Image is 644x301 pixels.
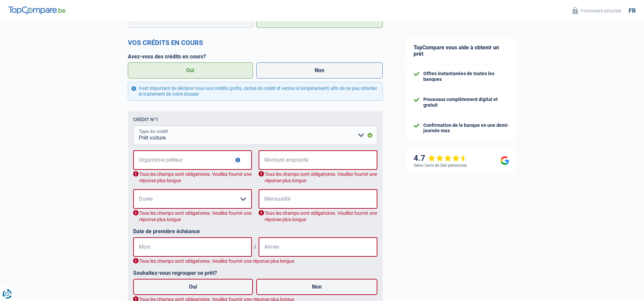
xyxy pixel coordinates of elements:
[133,171,252,184] div: Tous les champs sont obligatoires. Veuillez fournir une réponse plus longue
[252,244,259,250] span: /
[259,210,377,223] div: Tous les champs sont obligatoires. Veuillez fournir une réponse plus longue
[133,228,377,235] label: Date de première échéance
[259,189,267,209] span: €
[259,237,377,257] input: AAAA
[407,38,516,64] div: TopCompare vous aide à obtenir un prêt
[8,6,65,14] img: TopCompare Logo
[259,171,377,184] div: Tous les champs sont obligatoires. Veuillez fournir une réponse plus longue
[629,7,636,14] div: fr
[423,122,509,134] div: Confirmation de la banque en une demi-journée max
[133,237,252,257] input: MM
[128,62,253,79] label: Oui
[414,163,467,168] div: Selon l’avis de 266 personnes
[128,53,383,60] label: Avez-vous des crédits en cours?
[569,5,625,16] button: Formulaire sécurisé
[128,39,383,47] h2: Vos crédits en cours
[133,279,253,295] label: Oui
[133,117,158,122] div: Crédit nº1
[133,258,377,264] div: Tous les champs sont obligatoires. Veuillez fournir une réponse plus longue
[423,97,509,108] div: Processus complètement digital et gratuit
[256,279,378,295] label: Non
[128,82,383,101] div: Il est important de déclarer tous vos crédits (prêts, cartes de crédit et ventes à tempérament) a...
[423,71,509,82] div: Offres instantanées de toutes les banques
[133,210,252,223] div: Tous les champs sont obligatoires. Veuillez fournir une réponse plus longue
[414,153,468,163] div: 4.7
[256,62,383,79] label: Non
[259,150,267,170] span: €
[133,270,377,276] label: Souhaitez-vous regrouper ce prêt?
